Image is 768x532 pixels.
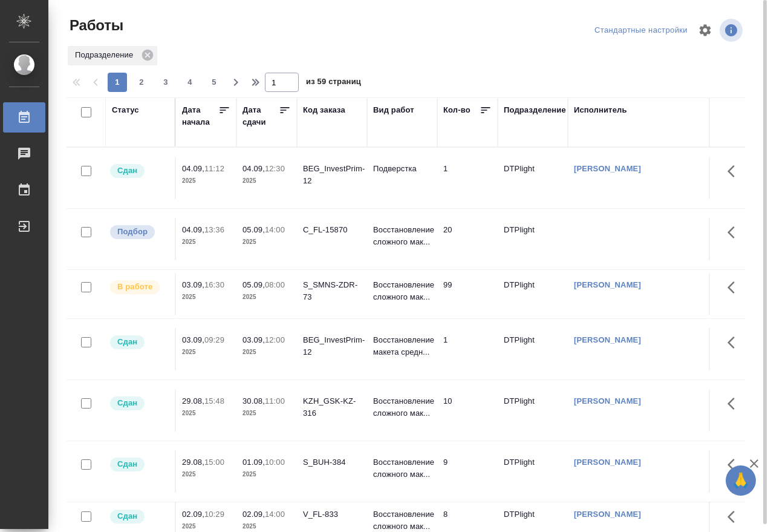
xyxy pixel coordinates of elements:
p: 2025 [182,291,230,303]
button: 2 [132,73,151,92]
p: 03.09, [182,335,204,344]
p: 03.09, [242,335,265,344]
p: 02.09, [242,510,265,519]
p: 11:12 [204,164,224,173]
td: DTPlight [498,157,568,199]
div: Исполнитель выполняет работу [109,279,169,295]
span: из 59 страниц [306,74,361,92]
p: 14:00 [265,510,285,519]
p: Восстановление сложного мак... [373,279,431,303]
div: Менеджер проверил работу исполнителя, передает ее на следующий этап [109,334,169,350]
p: 01.09, [242,458,265,467]
p: Сдан [117,397,137,409]
p: 15:48 [204,396,224,406]
div: Исполнитель [574,104,627,116]
a: [PERSON_NAME] [574,280,641,289]
p: 02.09, [182,510,204,519]
a: [PERSON_NAME] [574,335,641,344]
button: 🙏 [726,465,756,496]
p: Сдан [117,336,137,348]
div: S_BUH-384 [303,456,361,468]
p: В работе [117,281,152,293]
p: 2025 [242,175,291,187]
button: Здесь прячутся важные кнопки [720,157,749,186]
p: 29.08, [182,458,204,467]
p: 08:00 [265,280,285,289]
p: 2025 [242,291,291,303]
p: Восстановление сложного мак... [373,224,431,248]
p: 2025 [182,468,230,481]
p: Подразделение [75,49,137,61]
p: 12:30 [265,164,285,173]
span: 5 [204,76,224,88]
button: 5 [204,73,224,92]
p: 2025 [182,346,230,358]
p: 2025 [242,346,291,358]
span: Работы [67,16,123,35]
div: split button [591,21,691,40]
p: 10:29 [204,510,224,519]
div: Код заказа [303,104,345,116]
a: [PERSON_NAME] [574,396,641,406]
td: DTPlight [498,273,568,315]
p: Восстановление макета средн... [373,334,431,358]
a: [PERSON_NAME] [574,458,641,467]
div: Подразделение [68,46,157,65]
div: Кол-во [443,104,470,116]
td: 9 [437,450,498,493]
p: 13:36 [204,225,224,234]
p: 03.09, [182,280,204,289]
p: Восстановление сложного мак... [373,456,431,481]
p: 2025 [182,175,230,187]
span: 🙏 [731,468,751,493]
p: Сдан [117,165,137,177]
div: Менеджер проверил работу исполнителя, передает ее на следующий этап [109,508,169,525]
span: Посмотреть информацию [720,19,745,42]
p: 04.09, [182,225,204,234]
div: Вид работ [373,104,414,116]
p: 11:00 [265,396,285,406]
p: Сдан [117,510,137,522]
div: BEG_InvestPrim-12 [303,163,361,187]
td: 1 [437,328,498,370]
div: KZH_GSK-KZ-316 [303,395,361,419]
p: 2025 [182,407,230,419]
div: Подразделение [504,104,566,116]
p: 2025 [242,468,291,481]
div: Статус [112,104,139,116]
p: 15:00 [204,458,224,467]
button: Здесь прячутся важные кнопки [720,218,749,247]
p: 05.09, [242,225,265,234]
td: 20 [437,218,498,260]
p: 29.08, [182,396,204,406]
td: 10 [437,389,498,432]
p: 04.09, [182,164,204,173]
a: [PERSON_NAME] [574,510,641,519]
button: Здесь прячутся важные кнопки [720,389,749,418]
button: Здесь прячутся важные кнопки [720,502,749,531]
p: 05.09, [242,280,265,289]
td: 99 [437,273,498,315]
p: 16:30 [204,280,224,289]
td: DTPlight [498,218,568,260]
button: Здесь прячутся важные кнопки [720,273,749,302]
p: 10:00 [265,458,285,467]
p: 2025 [242,407,291,419]
div: S_SMNS-ZDR-73 [303,279,361,303]
div: Менеджер проверил работу исполнителя, передает ее на следующий этап [109,456,169,473]
div: Дата сдачи [242,104,279,128]
div: Дата начала [182,104,218,128]
span: 4 [180,76,200,88]
span: 2 [132,76,151,88]
span: 3 [156,76,175,88]
p: 12:00 [265,335,285,344]
p: 2025 [242,236,291,248]
button: Здесь прячутся важные кнопки [720,328,749,357]
div: C_FL-15870 [303,224,361,236]
p: 30.08, [242,396,265,406]
div: Можно подбирать исполнителей [109,224,169,240]
p: Сдан [117,458,137,470]
p: 09:29 [204,335,224,344]
td: DTPlight [498,328,568,370]
span: Настроить таблицу [691,16,720,45]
